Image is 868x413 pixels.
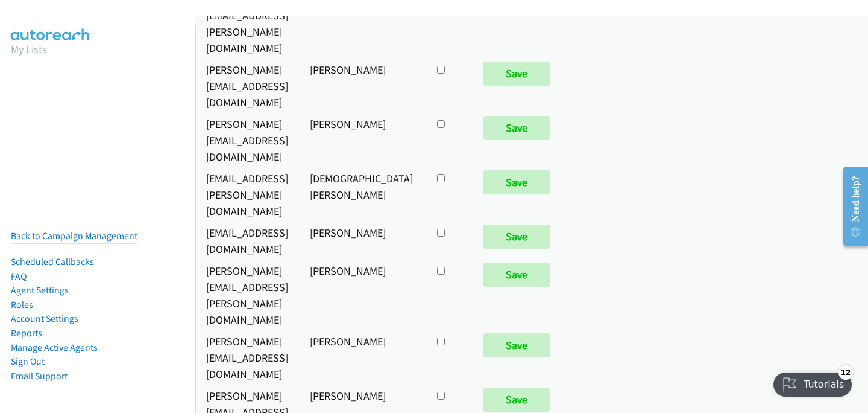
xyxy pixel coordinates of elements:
[483,333,550,357] input: Save
[11,356,45,367] a: Sign Out
[195,113,299,167] td: [PERSON_NAME][EMAIL_ADDRESS][DOMAIN_NAME]
[11,256,94,267] a: Scheduled Callbacks
[483,225,550,249] input: Save
[195,59,299,113] td: [PERSON_NAME][EMAIL_ADDRESS][DOMAIN_NAME]
[11,370,68,382] a: Email Support
[11,42,47,56] a: My Lists
[195,260,299,330] td: [PERSON_NAME][EMAIL_ADDRESS][PERSON_NAME][DOMAIN_NAME]
[766,360,859,404] iframe: Checklist
[483,388,550,412] input: Save
[834,158,868,254] iframe: Resource Center
[11,230,137,242] a: Back to Campaign Management
[299,59,424,113] td: [PERSON_NAME]
[11,313,78,324] a: Account Settings
[11,342,98,353] a: Manage Active Agents
[483,62,550,86] input: Save
[11,284,69,296] a: Agent Settings
[299,222,424,260] td: [PERSON_NAME]
[11,299,33,310] a: Roles
[299,167,424,222] td: [DEMOGRAPHIC_DATA][PERSON_NAME]
[299,113,424,167] td: [PERSON_NAME]
[195,222,299,260] td: [EMAIL_ADDRESS][DOMAIN_NAME]
[483,116,550,140] input: Save
[483,170,550,194] input: Save
[11,271,27,282] a: FAQ
[11,327,42,339] a: Reports
[299,330,424,385] td: [PERSON_NAME]
[483,263,550,287] input: Save
[195,330,299,385] td: [PERSON_NAME][EMAIL_ADDRESS][DOMAIN_NAME]
[299,260,424,330] td: [PERSON_NAME]
[195,167,299,222] td: [EMAIL_ADDRESS][PERSON_NAME][DOMAIN_NAME]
